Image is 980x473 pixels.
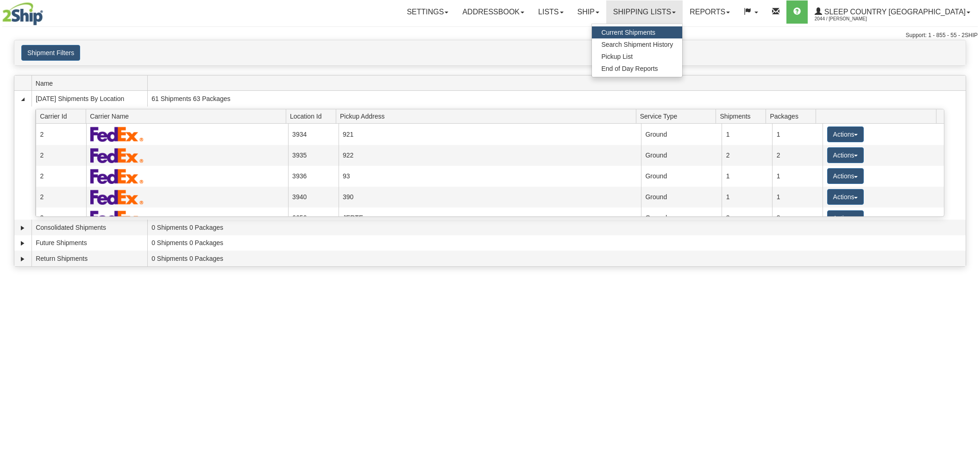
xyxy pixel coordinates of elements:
[455,0,531,24] a: Addressbook
[147,220,966,235] td: 0 Shipments 0 Packages
[827,168,864,184] button: Actions
[592,38,682,50] a: Search Shipment History
[592,63,682,75] a: End of Day Reports
[722,187,772,208] td: 1
[722,166,772,187] td: 1
[571,0,606,24] a: Ship
[641,124,722,145] td: Ground
[40,109,86,123] span: Carrier Id
[601,53,633,60] span: Pickup List
[827,126,864,142] button: Actions
[815,14,884,24] span: 2044 / [PERSON_NAME]
[36,166,86,187] td: 2
[31,91,147,107] td: [DATE] Shipments By Location
[90,148,144,163] img: FedEx Express®
[772,145,823,166] td: 2
[827,210,864,226] button: Actions
[90,210,144,226] img: FedEx Express®
[340,109,636,123] span: Pickup Address
[339,145,641,166] td: 922
[822,8,966,16] span: Sleep Country [GEOGRAPHIC_DATA]
[770,109,816,123] span: Packages
[772,187,823,208] td: 1
[18,223,27,233] a: Expand
[683,0,737,24] a: Reports
[18,239,27,248] a: Expand
[601,29,655,36] span: Current Shipments
[21,45,80,61] button: Shipment Filters
[2,32,978,39] div: Support: 1 - 855 - 55 - 2SHIP
[31,235,147,251] td: Future Shipments
[147,235,966,251] td: 0 Shipments 0 Packages
[606,0,683,24] a: Shipping lists
[640,109,716,123] span: Service Type
[641,208,722,228] td: Ground
[808,0,977,24] a: Sleep Country [GEOGRAPHIC_DATA] 2044 / [PERSON_NAME]
[288,208,339,228] td: 6656
[339,124,641,145] td: 921
[288,145,339,166] td: 3935
[400,0,455,24] a: Settings
[288,124,339,145] td: 3934
[36,76,147,90] span: Name
[18,95,27,104] a: Collapse
[90,109,286,123] span: Carrier Name
[290,109,336,123] span: Location Id
[641,187,722,208] td: Ground
[772,166,823,187] td: 1
[531,0,570,24] a: Lists
[601,41,673,48] span: Search Shipment History
[641,145,722,166] td: Ground
[339,187,641,208] td: 390
[31,220,147,235] td: Consolidated Shipments
[90,169,144,184] img: FedEx Express®
[90,126,144,142] img: FedEx Express®
[641,166,722,187] td: Ground
[339,208,641,228] td: JERTE
[36,208,86,228] td: 2
[36,187,86,208] td: 2
[147,91,966,107] td: 61 Shipments 63 Packages
[36,124,86,145] td: 2
[288,187,339,208] td: 3940
[772,124,823,145] td: 1
[31,251,147,266] td: Return Shipments
[36,145,86,166] td: 2
[90,189,144,205] img: FedEx Express®
[592,50,682,63] a: Pickup List
[722,145,772,166] td: 2
[720,109,766,123] span: Shipments
[288,166,339,187] td: 3936
[959,189,979,284] iframe: chat widget
[592,26,682,38] a: Current Shipments
[722,124,772,145] td: 1
[339,166,641,187] td: 93
[18,254,27,264] a: Expand
[827,189,864,205] button: Actions
[722,208,772,228] td: 3
[772,208,823,228] td: 3
[601,65,658,72] span: End of Day Reports
[2,2,43,25] img: logo2044.jpg
[147,251,966,266] td: 0 Shipments 0 Packages
[827,147,864,163] button: Actions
